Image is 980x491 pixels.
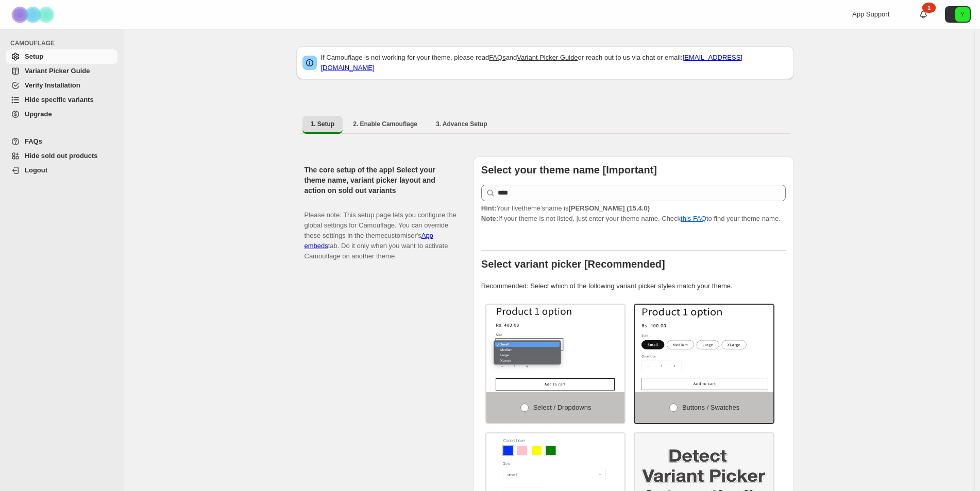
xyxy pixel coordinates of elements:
[481,203,786,224] p: If your theme is not listed, just enter your theme name. Check to find your theme name.
[481,204,497,212] strong: Hint:
[955,7,970,22] span: Avatar with initials Y
[25,137,42,145] span: FAQs
[682,404,739,411] span: Buttons / Swatches
[6,93,117,107] a: Hide specific variants
[6,78,117,93] a: Verify Installation
[25,96,94,103] span: Hide specific variants
[918,9,928,20] a: 1
[25,166,47,174] span: Logout
[486,305,625,392] img: Select / Dropdowns
[481,215,498,222] strong: Note:
[25,81,80,89] span: Verify Installation
[568,204,650,212] strong: [PERSON_NAME] (15.4.0)
[481,164,657,176] b: Select your theme name [Important]
[517,54,578,61] a: Variant Picker Guide
[6,163,117,178] a: Logout
[945,6,971,23] button: Avatar with initials Y
[533,404,592,411] span: Select / Dropdowns
[8,1,60,29] img: Camouflage
[481,281,786,291] p: Recommended: Select which of the following variant picker styles match your theme.
[489,54,506,61] a: FAQs
[353,120,417,128] span: 2. Enable Camouflage
[305,200,457,261] p: Please note: This setup page lets you configure the global settings for Camouflage. You can overr...
[10,39,119,47] span: CAMOUFLAGE
[25,152,98,160] span: Hide sold out products
[635,305,773,392] img: Buttons / Swatches
[25,52,43,60] span: Setup
[25,110,52,118] span: Upgrade
[305,165,457,196] h2: The core setup of the app! Select your theme name, variant picker layout and action on sold out v...
[6,64,117,78] a: Variant Picker Guide
[321,52,788,73] p: If Camouflage is not working for your theme, please read and or reach out to us via chat or email:
[481,258,665,270] b: Select variant picker [Recommended]
[681,215,706,222] a: this FAQ
[6,149,117,163] a: Hide sold out products
[960,11,965,17] text: Y
[6,49,117,64] a: Setup
[481,204,650,212] span: Your live theme's name is
[852,10,889,18] span: App Support
[436,120,487,128] span: 3. Advance Setup
[922,3,936,13] div: 1
[6,134,117,149] a: FAQs
[311,120,335,128] span: 1. Setup
[6,107,117,121] a: Upgrade
[25,67,90,75] span: Variant Picker Guide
